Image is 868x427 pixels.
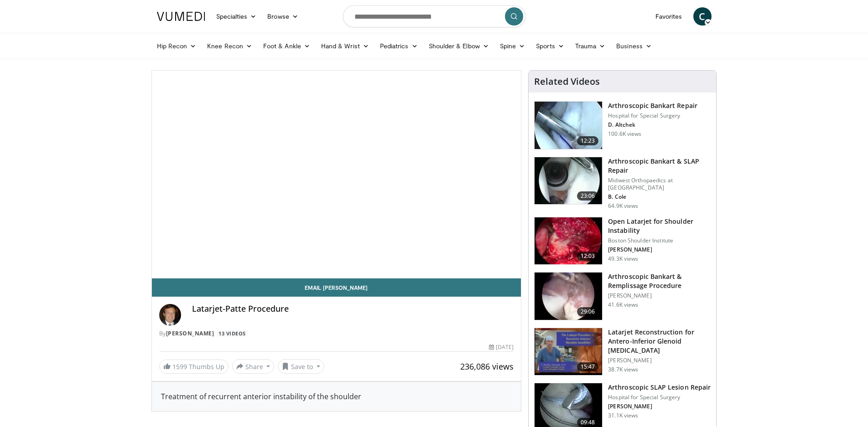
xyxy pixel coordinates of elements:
[693,7,712,26] a: C
[608,328,711,355] h3: Latarjet Reconstruction for Antero-Inferior Glenoid [MEDICAL_DATA]
[608,121,697,129] p: D. Altchek
[608,157,711,175] h3: Arthroscopic Bankart & SLAP Repair
[608,255,638,262] p: 49.3K views
[608,177,711,191] p: Midwest Orthopaedics at [GEOGRAPHIC_DATA]
[608,366,638,373] p: 38.7K views
[211,7,262,26] a: Specialties
[534,272,711,320] a: 29:06 Arthroscopic Bankart & Remplissage Procedure [PERSON_NAME] 41.6K views
[535,273,602,320] img: wolf_3.png.150x105_q85_crop-smart_upscale.jpg
[216,330,249,338] a: 13 Videos
[534,157,711,210] a: 23:06 Arthroscopic Bankart & SLAP Repair Midwest Orthopaedics at [GEOGRAPHIC_DATA] B. Cole 64.9K ...
[608,272,711,290] h3: Arthroscopic Bankart & Remplissage Procedure
[262,7,304,26] a: Browse
[608,357,711,364] p: [PERSON_NAME]
[232,359,275,374] button: Share
[650,7,688,26] a: Favorites
[608,292,711,299] p: [PERSON_NAME]
[608,246,711,253] p: [PERSON_NAME]
[608,403,711,410] p: [PERSON_NAME]
[423,37,494,55] a: Shoulder & Elbow
[577,136,599,145] span: 12:23
[278,359,324,374] button: Save to
[577,418,599,427] span: 09:48
[608,112,697,119] p: Hospital for Special Surgery
[608,383,711,392] h3: Arthroscopic SLAP Lesion Repair
[577,362,599,371] span: 15:47
[530,37,570,55] a: Sports
[151,37,202,55] a: Hip Recon
[535,102,602,149] img: 10039_3.png.150x105_q85_crop-smart_upscale.jpg
[172,362,187,371] span: 1599
[157,12,205,21] img: VuMedi Logo
[316,37,374,55] a: Hand & Wrist
[534,328,711,376] a: 15:47 Latarjet Reconstruction for Antero-Inferior Glenoid [MEDICAL_DATA] [PERSON_NAME] 38.7K views
[152,278,521,297] a: Email [PERSON_NAME]
[343,5,525,27] input: Search topics, interventions
[608,193,711,201] p: B. Cole
[535,217,602,265] img: 944938_3.png.150x105_q85_crop-smart_upscale.jpg
[166,329,214,337] a: [PERSON_NAME]
[152,71,521,278] video-js: Video Player
[570,37,611,55] a: Trauma
[577,191,599,201] span: 23:06
[460,361,514,372] span: 236,086 views
[534,217,711,265] a: 12:03 Open Latarjet for Shoulder Instability Boston Shoulder Institute [PERSON_NAME] 49.3K views
[192,304,514,314] h4: Latarjet-Patte Procedure
[611,37,657,55] a: Business
[489,343,514,351] div: [DATE]
[608,130,641,138] p: 100.6K views
[374,37,423,55] a: Pediatrics
[159,360,229,374] a: 1599 Thumbs Up
[608,301,638,309] p: 41.6K views
[608,237,711,244] p: Boston Shoulder Institute
[608,217,711,235] h3: Open Latarjet for Shoulder Instability
[577,252,599,261] span: 12:03
[534,101,711,149] a: 12:23 Arthroscopic Bankart Repair Hospital for Special Surgery D. Altchek 100.6K views
[202,37,258,55] a: Knee Recon
[577,307,599,316] span: 29:06
[159,304,181,326] img: Avatar
[161,391,512,402] div: Treatment of recurrent anterior instability of the shoulder
[258,37,316,55] a: Foot & Ankle
[608,394,711,401] p: Hospital for Special Surgery
[534,76,600,87] h4: Related Videos
[494,37,530,55] a: Spine
[608,202,638,210] p: 64.9K views
[608,412,638,419] p: 31.1K views
[535,157,602,205] img: cole_0_3.png.150x105_q85_crop-smart_upscale.jpg
[608,101,697,110] h3: Arthroscopic Bankart Repair
[535,328,602,376] img: 38708_0000_3.png.150x105_q85_crop-smart_upscale.jpg
[159,329,514,338] div: By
